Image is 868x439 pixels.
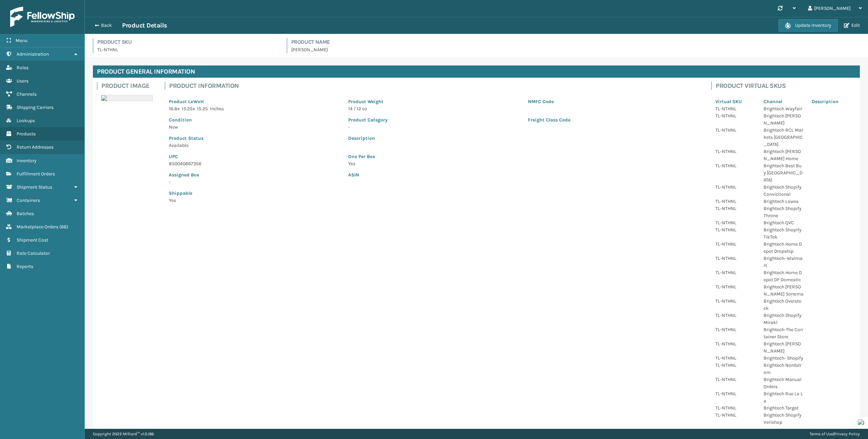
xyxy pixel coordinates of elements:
[715,298,755,305] p: TL-NTHNL
[715,226,755,233] p: TL-NTHNL
[764,112,804,127] p: Brightech [PERSON_NAME]
[59,224,68,230] span: ( 66 )
[169,153,340,160] p: UPC
[93,65,860,78] h4: Product General Information
[291,46,860,53] p: [PERSON_NAME]
[764,255,804,269] p: Brightech- Walmart
[764,184,804,198] p: Brightech Shopify Convictional
[764,269,804,283] p: Brightech Home Depot DF Domestic
[764,298,804,312] p: Brightech Overstock
[715,219,755,226] p: TL-NTHNL
[715,205,755,212] p: TL-NTHNL
[764,105,804,112] p: Brightech Wayfair
[764,355,804,362] p: Brightech- Shopify
[169,160,340,167] p: 850040667356
[715,283,755,290] p: TL-NTHNL
[169,197,340,204] p: Yes
[764,98,804,105] p: Channel
[169,190,340,197] p: Shippable
[715,105,755,112] p: TL-NTHNL
[101,82,157,90] h4: Product Image
[715,255,755,262] p: TL-NTHNL
[715,355,755,362] p: TL-NTHNL
[348,160,699,167] p: Yes
[169,135,340,142] p: Product Status
[715,148,755,155] p: TL-NTHNL
[715,312,755,319] p: TL-NTHNL
[715,404,755,412] p: TL-NTHNL
[764,312,804,326] p: Brightech Shopify Mirakl
[17,65,28,71] span: Roles
[715,390,755,397] p: TL-NTHNL
[528,98,699,105] p: NMFC Code
[716,82,856,90] h4: Product Virtual SKUs
[764,198,804,205] p: Brightech Lowes
[764,219,804,226] p: Brightech QVC
[715,376,755,383] p: TL-NTHNL
[715,162,755,169] p: TL-NTHNL
[348,171,699,178] p: ASIN
[764,326,804,340] p: Brightech-The Container Store
[169,142,340,149] p: Available
[764,340,804,355] p: Brightech [PERSON_NAME]
[17,91,37,97] span: Channels
[764,404,804,412] p: Brightech Target
[169,116,340,123] p: Condition
[715,412,755,419] p: TL-NTHNL
[764,376,804,390] p: Brightech Manual Orders
[17,118,35,123] span: Lookups
[810,432,833,436] a: Terms of Use
[17,184,52,190] span: Shipment Status
[169,123,340,131] p: New
[91,22,122,28] button: Back
[764,241,804,255] p: Brightech Home Depot Dropship
[715,198,755,205] p: TL-NTHNL
[348,135,699,142] p: Description
[715,98,755,105] p: Virtual SKU
[528,116,699,123] p: Freight Class Code
[348,98,519,105] p: Product Weight
[17,144,54,150] span: Return Addresses
[17,104,54,110] span: Shipping Carriers
[715,326,755,333] p: TL-NTHNL
[197,106,208,112] span: 15.25
[764,283,804,298] p: Brightech [PERSON_NAME] Sonoma
[715,241,755,248] p: TL-NTHNL
[810,429,860,439] div: |
[10,7,75,27] img: logo
[17,51,49,57] span: Administration
[182,106,195,112] span: 15.25 x
[97,38,279,46] h4: Product SKU
[17,197,40,203] span: Containers
[210,106,224,112] span: Inches
[764,362,804,376] p: Brightech Nordstrom
[17,264,33,269] span: Reports
[17,211,34,216] span: Batches
[715,112,755,119] p: TL-NTHNL
[169,171,340,178] p: Assigned Box
[715,184,755,191] p: TL-NTHNL
[348,153,699,160] p: One Per Box
[764,162,804,184] p: Brightech Best Buy [GEOGRAPHIC_DATA]
[764,390,804,404] p: Brightech Rue La La
[715,362,755,369] p: TL-NTHNL
[812,98,852,105] p: Description
[715,127,755,134] p: TL-NTHNL
[715,340,755,347] p: TL-NTHNL
[17,171,55,177] span: Fulfillment Orders
[764,148,804,162] p: Brightech [PERSON_NAME] Home
[778,19,838,32] button: Update Inventory
[17,250,50,256] span: Rate Calculator
[17,78,28,84] span: Users
[17,224,58,230] span: Marketplace Orders
[764,412,804,426] p: Brightech Shopify Verishop
[93,429,154,439] p: Copyright 2023 Milliard™ v 1.0.186
[169,82,703,90] h4: Product Information
[764,226,804,241] p: Brightech Shopify TikTok
[715,269,755,276] p: TL-NTHNL
[291,38,860,46] h4: Product Name
[17,158,37,164] span: Inventory
[97,46,279,53] p: TL-NTHNL
[764,127,804,148] p: Brightech RCL Markets [GEOGRAPHIC_DATA]
[834,432,860,436] a: Privacy Policy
